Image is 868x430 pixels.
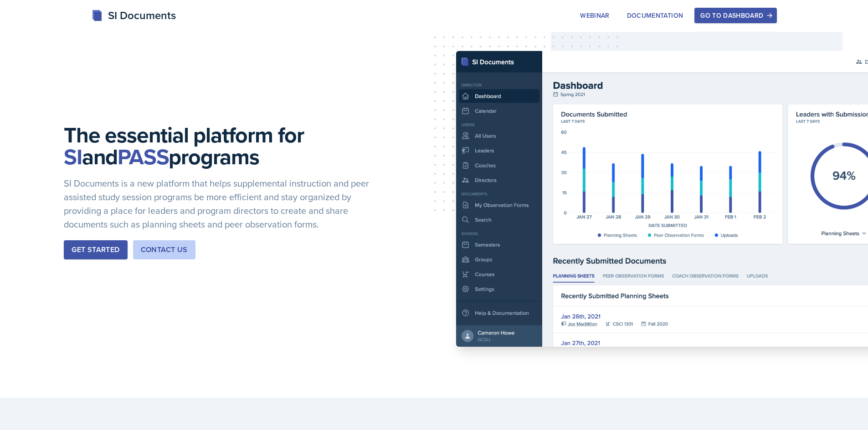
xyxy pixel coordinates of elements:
[580,12,609,19] div: Webinar
[92,7,176,24] div: SI Documents
[700,12,770,19] div: Go to Dashboard
[141,244,188,255] div: Contact Us
[64,240,127,259] button: Get Started
[627,12,683,19] div: Documentation
[694,8,776,23] button: Go to Dashboard
[621,8,689,23] button: Documentation
[133,240,195,259] button: Contact Us
[72,244,119,255] div: Get Started
[574,8,615,23] button: Webinar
